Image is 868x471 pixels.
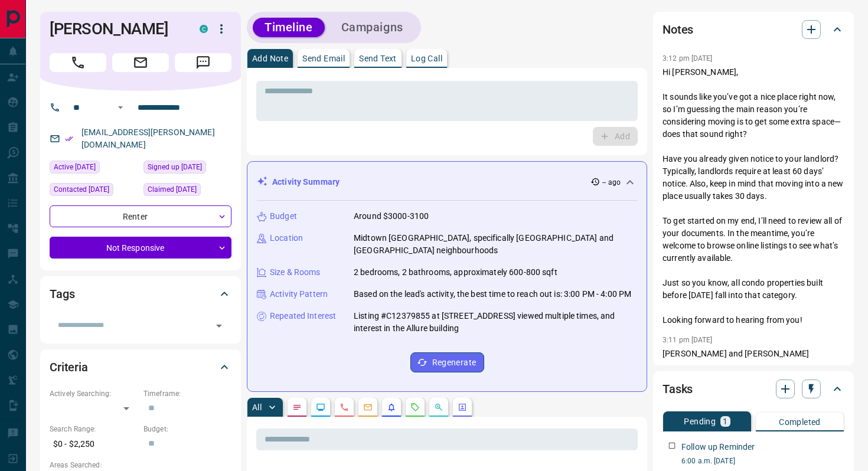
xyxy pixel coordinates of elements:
div: Not Responsive [50,237,231,259]
p: Areas Searched: [50,460,231,470]
p: 3:12 pm [DATE] [663,54,713,63]
p: Follow up Reminder [681,441,755,453]
p: Add Note [252,54,288,63]
h2: Criteria [50,358,88,377]
p: Timeframe: [143,388,231,399]
span: Contacted [DATE] [54,184,109,195]
p: All [252,403,262,411]
p: -- ago [602,177,621,188]
svg: Calls [340,403,349,412]
div: Fri Sep 05 2025 [50,161,138,177]
div: Fri Jan 20 2023 [143,183,231,199]
p: $0 - $2,250 [50,434,138,454]
div: Notes [663,15,844,44]
p: Midtown [GEOGRAPHIC_DATA], specifically [GEOGRAPHIC_DATA] and [GEOGRAPHIC_DATA] neighbourhoods [354,232,637,257]
button: Timeline [253,18,325,37]
div: Tasks [663,375,844,403]
p: Send Email [302,54,345,63]
p: Based on the lead's activity, the best time to reach out is: 3:00 PM - 4:00 PM [354,288,631,300]
span: Message [175,53,231,72]
p: Around $3000-3100 [354,210,429,223]
p: Log Call [411,54,442,63]
p: Pending [684,417,716,426]
span: Call [50,53,106,72]
div: Activity Summary-- ago [257,171,637,193]
p: Location [270,232,303,244]
span: Claimed [DATE] [148,184,197,195]
p: Activity Pattern [270,288,328,300]
h1: [PERSON_NAME] [50,19,182,38]
p: Send Text [359,54,397,63]
span: Active [DATE] [54,161,96,173]
a: [EMAIL_ADDRESS][PERSON_NAME][DOMAIN_NAME] [81,127,215,149]
p: Listing #C12379855 at [STREET_ADDRESS] viewed multiple times, and interest in the Allure building [354,310,637,335]
div: condos.ca [200,25,208,33]
p: Repeated Interest [270,310,336,322]
svg: Requests [410,403,420,412]
p: 2 bedrooms, 2 bathrooms, approximately 600-800 sqft [354,266,557,279]
svg: Listing Alerts [387,403,396,412]
p: Budget [270,210,297,223]
div: Fri Sep 05 2025 [50,183,138,199]
button: Open [211,318,227,334]
button: Campaigns [329,18,415,37]
p: 6:00 a.m. [DATE] [681,456,844,466]
div: Renter [50,205,231,227]
p: Hi [PERSON_NAME], It sounds like you’ve got a nice place right now, so I’m guessing the main reas... [663,66,844,326]
p: Budget: [143,424,231,434]
button: Regenerate [410,352,484,372]
h2: Notes [663,20,693,39]
button: Open [113,100,128,115]
span: Email [112,53,169,72]
svg: Agent Actions [458,403,467,412]
svg: Notes [292,403,302,412]
p: Actively Searching: [50,388,138,399]
div: Criteria [50,353,231,381]
h2: Tags [50,284,74,303]
span: Signed up [DATE] [148,161,202,173]
svg: Email Verified [65,135,73,143]
p: 3:11 pm [DATE] [663,336,713,344]
p: Activity Summary [272,176,340,188]
p: 1 [723,417,727,426]
svg: Emails [363,403,373,412]
p: Size & Rooms [270,266,321,279]
svg: Opportunities [434,403,443,412]
h2: Tasks [663,380,693,398]
p: Completed [779,418,821,426]
div: Fri Jan 20 2023 [143,161,231,177]
p: Search Range: [50,424,138,434]
div: Tags [50,280,231,308]
svg: Lead Browsing Activity [316,403,325,412]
